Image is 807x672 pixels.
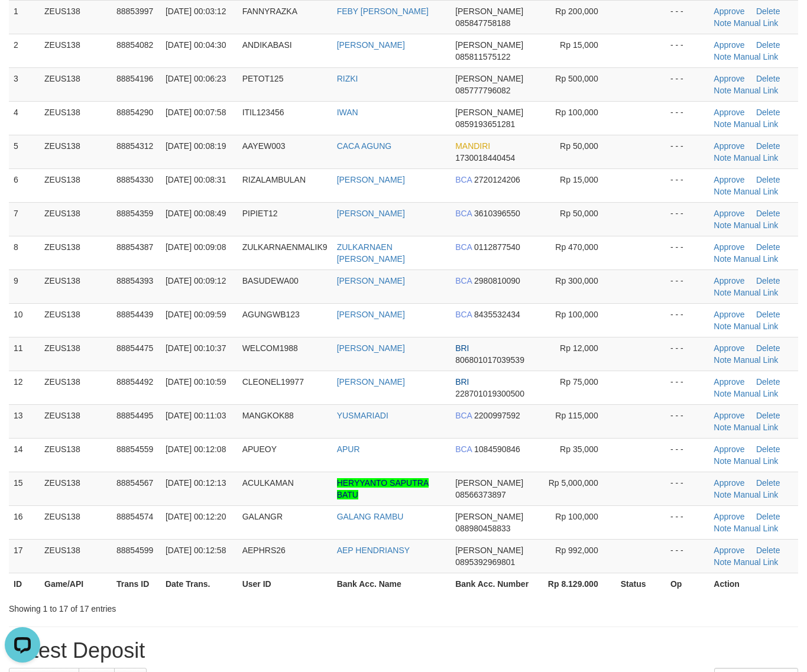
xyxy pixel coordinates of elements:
[666,135,709,168] td: - - -
[242,512,283,521] span: GALANGR
[756,377,780,387] a: Delete
[166,512,226,521] span: [DATE] 00:12:20
[560,175,598,184] span: Rp 15,000
[9,67,40,101] td: 3
[714,220,731,230] a: Note
[539,573,616,595] th: Rp 8.129.000
[666,168,709,202] td: - - -
[40,472,112,505] td: ZEUS138
[756,108,780,117] a: Delete
[40,404,112,438] td: ZEUS138
[116,310,153,319] span: 88854439
[166,40,226,50] span: [DATE] 00:04:30
[714,187,731,196] a: Note
[555,242,598,252] span: Rp 470,000
[756,242,780,252] a: Delete
[337,377,405,387] a: [PERSON_NAME]
[116,108,153,117] span: 88854290
[756,141,780,151] a: Delete
[242,7,297,16] span: FANNYRAZKA
[734,254,779,264] a: Manual Link
[714,7,744,16] a: Approve
[734,389,779,398] a: Manual Link
[734,220,779,230] a: Manual Link
[455,310,472,319] span: BCA
[714,411,744,420] a: Approve
[116,377,153,387] span: 88854492
[166,310,226,319] span: [DATE] 00:09:59
[242,377,304,387] span: CLEONEL19977
[455,153,515,163] span: Copy 1730018440454 to clipboard
[9,639,798,663] h1: Latest Deposit
[474,310,520,319] span: Copy 8435532434 to clipboard
[116,546,153,555] span: 88854599
[9,303,40,337] td: 10
[666,404,709,438] td: - - -
[555,310,598,319] span: Rp 100,000
[166,546,226,555] span: [DATE] 00:12:58
[166,209,226,218] span: [DATE] 00:08:49
[9,337,40,371] td: 11
[242,74,284,83] span: PETOT125
[238,573,332,595] th: User ID
[40,371,112,404] td: ZEUS138
[40,101,112,135] td: ZEUS138
[242,343,298,353] span: WELCOM1988
[242,108,284,117] span: ITIL123456
[714,444,744,454] a: Approve
[714,40,744,50] a: Approve
[714,423,731,432] a: Note
[714,377,744,387] a: Approve
[714,490,731,499] a: Note
[166,343,226,353] span: [DATE] 00:10:37
[714,288,731,297] a: Note
[714,18,731,28] a: Note
[714,456,731,466] a: Note
[455,389,524,398] span: Copy 228701019300500 to clipboard
[166,7,226,16] span: [DATE] 00:03:12
[455,377,469,387] span: BRI
[455,524,510,533] span: Copy 088980458833 to clipboard
[714,52,731,61] a: Note
[560,343,598,353] span: Rp 12,000
[166,444,226,454] span: [DATE] 00:12:08
[714,276,744,285] a: Approve
[756,546,780,555] a: Delete
[714,175,744,184] a: Approve
[9,270,40,303] td: 9
[242,175,306,184] span: RIZALAMBULAN
[555,108,598,117] span: Rp 100,000
[734,119,779,129] a: Manual Link
[455,175,472,184] span: BCA
[555,276,598,285] span: Rp 300,000
[40,539,112,573] td: ZEUS138
[734,187,779,196] a: Manual Link
[455,490,506,499] span: Copy 08566373897 to clipboard
[714,141,744,151] a: Approve
[560,40,598,50] span: Rp 15,000
[455,557,515,567] span: Copy 0895392969801 to clipboard
[166,242,226,252] span: [DATE] 00:09:08
[40,270,112,303] td: ZEUS138
[455,40,523,50] span: [PERSON_NAME]
[242,546,286,555] span: AEPHRS26
[714,355,731,365] a: Note
[666,202,709,236] td: - - -
[116,7,153,16] span: 88853997
[756,512,780,521] a: Delete
[555,512,598,521] span: Rp 100,000
[714,343,744,353] a: Approve
[666,438,709,472] td: - - -
[756,276,780,285] a: Delete
[756,444,780,454] a: Delete
[9,598,328,615] div: Showing 1 to 17 of 17 entries
[242,242,328,252] span: ZULKARNAENMALIK9
[9,505,40,539] td: 16
[474,209,520,218] span: Copy 3610396550 to clipboard
[9,34,40,67] td: 2
[560,141,598,151] span: Rp 50,000
[455,209,472,218] span: BCA
[116,512,153,521] span: 88854574
[9,472,40,505] td: 15
[116,444,153,454] span: 88854559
